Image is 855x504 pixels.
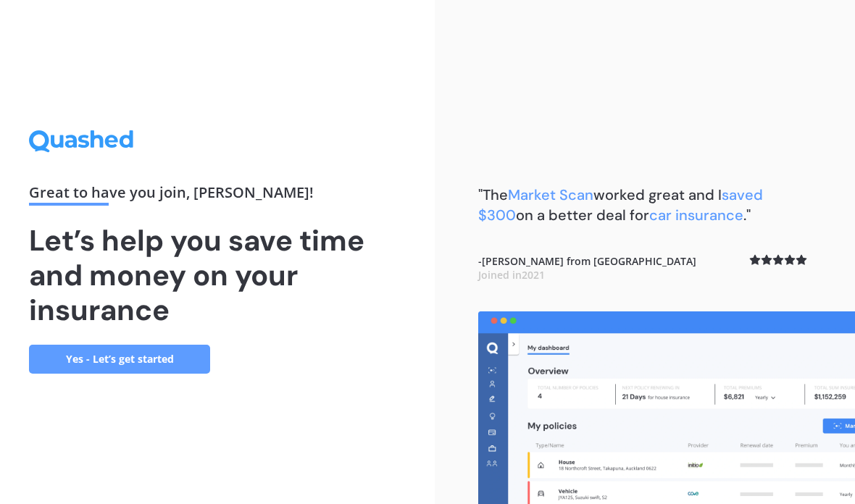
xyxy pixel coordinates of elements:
[508,185,593,204] span: Market Scan
[478,311,855,504] img: dashboard.webp
[478,185,763,224] span: saved $300
[478,254,696,282] b: - [PERSON_NAME] from [GEOGRAPHIC_DATA]
[649,206,743,224] span: car insurance
[29,223,406,327] h1: Let’s help you save time and money on your insurance
[478,268,545,282] span: Joined in 2021
[29,185,406,206] div: Great to have you join , [PERSON_NAME] !
[478,185,763,224] b: "The worked great and I on a better deal for ."
[29,345,210,374] a: Yes - Let’s get started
